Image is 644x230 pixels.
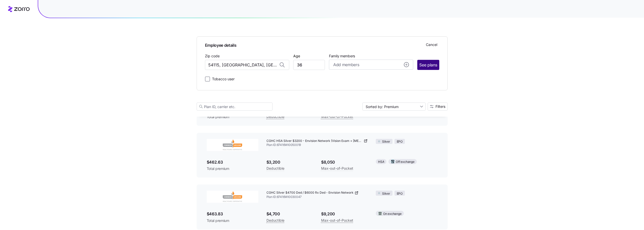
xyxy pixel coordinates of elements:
span: $9,200 [321,211,368,217]
span: Off exchange [396,160,414,164]
span: Silver [382,191,390,196]
span: Plan ID: 87416WI0030047 [266,195,368,199]
span: Max-out-of-Pocket [321,217,353,223]
img: Common Ground Healthcare Cooperative [207,139,258,151]
span: $4,700 [266,211,313,217]
span: $462.63 [207,159,258,165]
span: Total premium [207,114,258,119]
span: CGHC Silver $4700 Ded / $6000 Rx Ded - Envision Network [266,191,354,195]
span: Deductible [266,165,284,171]
img: Common Ground Healthcare Cooperative [207,191,258,203]
span: $3,200 [266,159,313,165]
span: Max-out-of-Pocket [321,165,353,171]
span: Add members [333,62,359,68]
svg: add icon [404,62,409,67]
button: See plans [417,60,439,70]
input: Age [293,60,325,70]
label: Age [293,53,300,59]
span: EPO [397,139,403,144]
label: Tobacco user [210,76,235,82]
span: Total premium [207,218,258,223]
span: $463.83 [207,211,258,217]
input: Sort by [362,103,426,111]
span: Cancel [426,42,437,47]
span: HSA [378,160,384,164]
span: Plan ID: 87416WI0050019 [266,143,368,147]
span: Family members [329,54,413,59]
input: Plan ID, carrier etc. [197,103,273,111]
input: Zip code [205,60,289,70]
span: Filters [435,105,445,108]
button: Cancel [424,41,439,49]
span: Employee details [205,41,237,48]
span: On exchange [383,212,401,216]
span: Total premium [207,166,258,171]
span: See plans [419,62,437,68]
span: $8,050 [321,159,368,165]
span: EPO [397,191,403,196]
label: Zip code [205,53,220,59]
button: Add membersadd icon [329,60,413,70]
span: CGHC HSA Silver $3200 - Envision Network (Vision Exam + [MEDICAL_DATA]) [266,139,363,143]
span: Deductible [266,217,284,223]
span: Silver [382,139,390,144]
button: Filters [428,103,448,111]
